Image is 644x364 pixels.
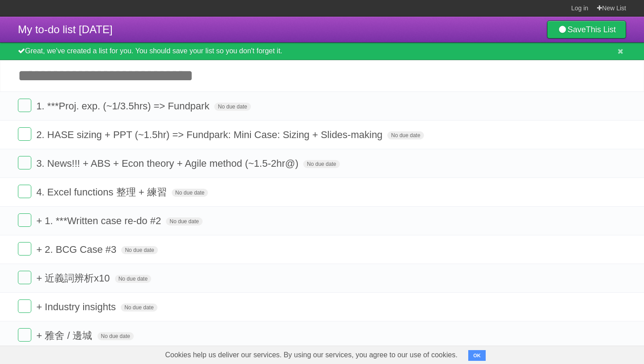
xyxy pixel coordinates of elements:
[468,350,486,361] button: OK
[387,131,424,139] span: No due date
[115,275,151,283] span: No due date
[18,99,31,112] label: Done
[36,215,163,226] span: + 1. ***Written case re-do #2
[36,100,212,112] span: 1. ***Proj. exp. (~1/3.5hrs) => Fundpark
[172,189,208,197] span: No due date
[586,25,616,34] b: This List
[121,303,157,312] span: No due date
[156,346,466,364] span: Cookies help us deliver our services. By using our services, you agree to our use of cookies.
[18,328,31,342] label: Done
[97,332,134,340] span: No due date
[36,244,119,255] span: + 2. BCG Case #3
[18,156,31,169] label: Done
[547,21,626,39] a: SaveThis List
[18,185,31,198] label: Done
[214,103,250,111] span: No due date
[121,246,157,254] span: No due date
[18,271,31,284] label: Done
[36,330,94,341] span: + 雅舍 / 邊城
[36,301,118,312] span: + Industry insights
[18,23,113,35] span: My to-do list [DATE]
[166,217,202,225] span: No due date
[36,273,112,284] span: + 近義詞辨析x10
[36,158,301,169] span: 3. News!!! + ABS + Econ theory + Agile method (~1.5-2hr@)
[303,160,339,168] span: No due date
[18,242,31,256] label: Done
[36,186,169,198] span: 4. Excel functions 整理 + 練習
[18,213,31,227] label: Done
[36,129,385,140] span: 2. HASE sizing + PPT (~1.5hr) => Fundpark: Mini Case: Sizing + Slides-making
[18,127,31,141] label: Done
[18,299,31,313] label: Done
